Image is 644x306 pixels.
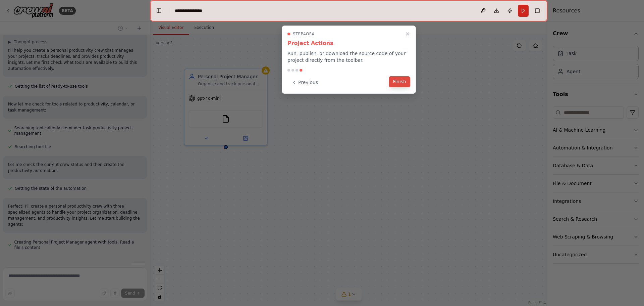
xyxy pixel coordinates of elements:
[404,30,412,38] button: Close walkthrough
[287,50,410,63] p: Run, publish, or download the source code of your project directly from the toolbar.
[389,76,410,87] button: Finish
[287,39,410,47] h3: Project Actions
[287,77,322,88] button: Previous
[293,31,314,37] span: Step 4 of 4
[154,6,164,15] button: Hide left sidebar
